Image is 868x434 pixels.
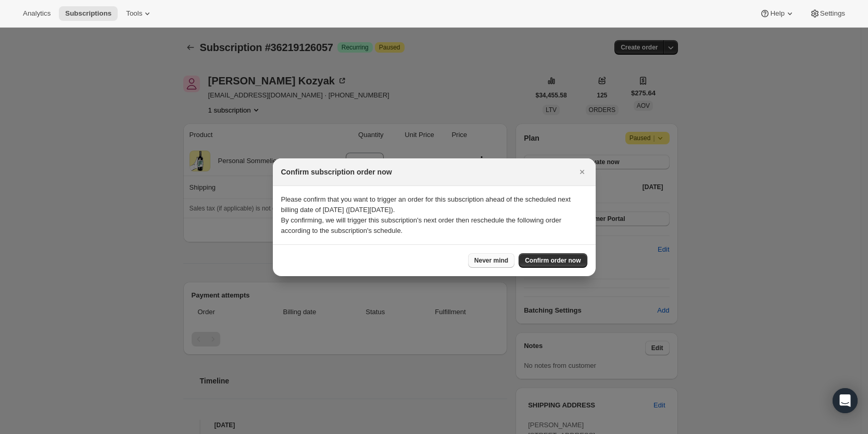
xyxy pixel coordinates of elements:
span: Help [770,9,784,18]
button: Close [575,165,589,179]
button: Analytics [17,6,57,21]
div: Open Intercom Messenger [833,388,858,413]
span: Analytics [23,9,51,18]
button: Never mind [468,253,514,268]
h2: Confirm subscription order now [281,167,392,177]
span: Never mind [474,256,508,265]
button: Tools [120,6,159,21]
span: Settings [820,9,845,18]
span: Confirm order now [525,256,581,265]
p: Please confirm that you want to trigger an order for this subscription ahead of the scheduled nex... [281,194,587,215]
button: Subscriptions [59,6,118,21]
p: By confirming, we will trigger this subscription's next order then reschedule the following order... [281,215,587,236]
button: Settings [803,6,851,21]
span: Tools [126,9,142,18]
span: Subscriptions [65,9,111,18]
button: Confirm order now [519,253,587,268]
button: Help [753,6,801,21]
